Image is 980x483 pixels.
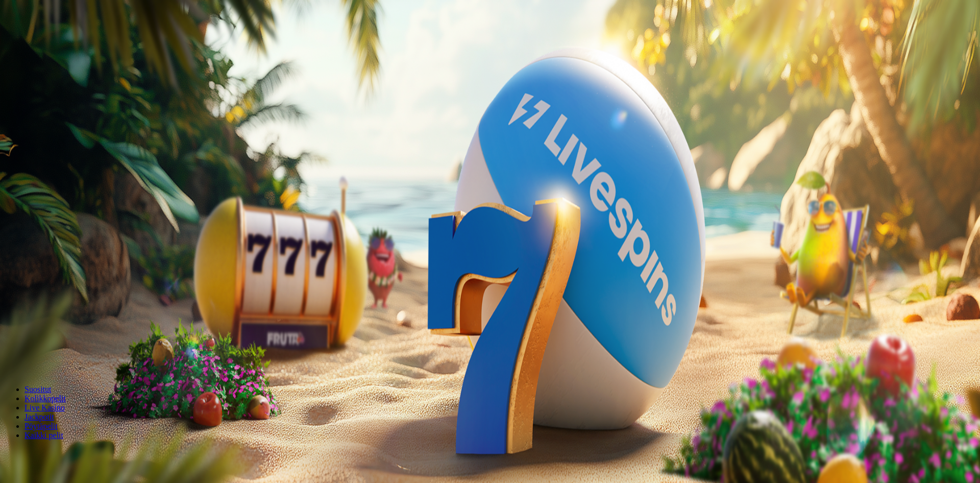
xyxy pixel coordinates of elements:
[24,385,51,394] a: Suositut
[24,431,63,440] a: Kaikki pelit
[24,412,54,421] a: Jackpotit
[4,367,976,440] nav: Lobby
[24,403,65,412] a: Live Kasino
[4,367,976,459] header: Lobby
[24,422,58,430] a: Pöytäpelit
[24,394,66,403] a: Kolikkopelit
